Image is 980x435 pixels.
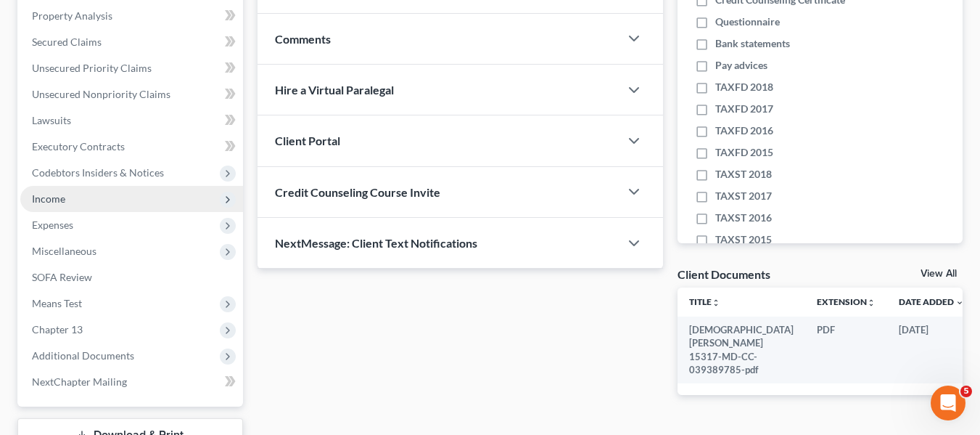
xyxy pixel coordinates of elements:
a: Lawsuits [20,107,243,134]
a: Property Analysis [20,3,243,29]
span: Hire a Virtual Paralegal [275,83,394,97]
td: [DATE] [887,317,976,383]
span: Income [32,192,65,205]
a: Secured Claims [20,29,243,55]
span: Means Test [32,297,82,309]
span: Unsecured Nonpriority Claims [32,88,170,100]
a: Unsecured Nonpriority Claims [20,81,243,107]
i: unfold_more [712,298,720,307]
td: [DEMOGRAPHIC_DATA][PERSON_NAME] 15317-MD-CC-039389785-pdf [678,317,805,383]
div: Client Documents [678,267,770,282]
span: TAXST 2018 [715,167,772,182]
span: Comments [275,32,331,46]
span: NextMessage: Client Text Notifications [275,236,477,250]
a: Executory Contracts [20,134,243,160]
a: Titleunfold_more [689,296,720,307]
a: Extensionunfold_more [817,296,876,307]
span: Pay advices [715,58,767,73]
span: Client Portal [275,134,340,147]
a: SOFA Review [20,264,243,290]
span: TAXFD 2017 [715,102,773,116]
span: TAXST 2015 [715,232,772,247]
span: TAXFD 2016 [715,123,773,138]
span: Property Analysis [32,9,112,22]
a: View All [921,269,957,279]
span: Unsecured Priority Claims [32,62,152,74]
i: expand_more [955,298,964,307]
span: NextChapter Mailing [32,375,127,388]
span: Miscellaneous [32,245,96,257]
span: SOFA Review [32,271,92,283]
span: Lawsuits [32,114,71,126]
td: PDF [805,317,887,383]
span: Credit Counseling Course Invite [275,185,440,199]
span: Expenses [32,219,73,231]
span: TAXST 2017 [715,189,772,203]
span: TAXFD 2015 [715,145,773,160]
span: TAXFD 2018 [715,80,773,94]
span: Chapter 13 [32,323,83,336]
span: Secured Claims [32,36,102,48]
span: Questionnaire [715,15,780,29]
a: Date Added expand_more [899,296,964,307]
span: Executory Contracts [32,140,125,153]
iframe: Intercom live chat [931,386,965,420]
span: Additional Documents [32,349,134,362]
a: Unsecured Priority Claims [20,55,243,81]
a: NextChapter Mailing [20,369,243,395]
i: unfold_more [867,298,876,307]
span: Codebtors Insiders & Notices [32,166,164,179]
span: 5 [960,386,972,397]
span: Bank statements [715,36,790,51]
span: TAXST 2016 [715,211,772,225]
